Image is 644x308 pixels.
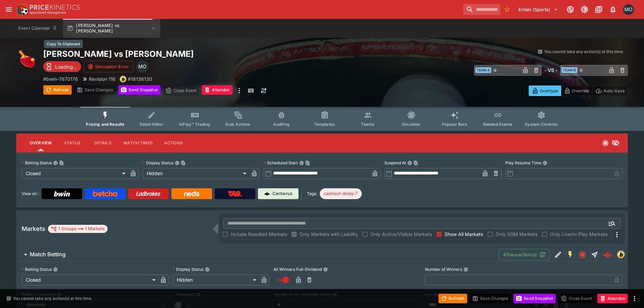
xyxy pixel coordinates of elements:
button: Actions [158,135,189,151]
button: Play Resume Time [543,161,547,165]
button: Display Status [205,267,210,272]
img: TabNZ [228,191,242,196]
p: Auto-Save [603,87,625,94]
button: Overtype [529,86,561,96]
div: 1 Groups 1 Markets [51,225,105,233]
svg: More [613,231,621,239]
span: Only Active/Visible Markets [371,231,432,238]
p: Loading... [55,63,77,70]
p: Betting Status [22,160,52,166]
button: Toggle light/dark mode [578,3,591,16]
p: Overtype [540,87,558,94]
button: Abandon [202,85,232,95]
p: Play Resume Time [505,160,541,166]
h5: Markets [22,225,45,233]
svg: Hidden [612,139,620,147]
button: Send Snapshot [118,85,161,95]
span: cashout-delay-7 [320,190,362,197]
img: Sportsbook Management [30,11,66,14]
button: Edit Detail [552,248,564,261]
span: Team A [475,67,491,73]
span: Auditing [273,122,290,127]
h6: Match Betting [30,251,66,258]
button: Straight [589,248,601,261]
button: Refresh [438,294,467,303]
h2: Copy To Clipboard [43,49,336,59]
button: Copy To Clipboard [305,161,310,165]
p: Copy To Clipboard [128,75,152,82]
div: Closed [22,275,158,285]
button: Refresh [43,85,72,95]
span: Teams [361,122,375,127]
span: Show All Markets [445,231,483,238]
button: [PERSON_NAME] vs [PERSON_NAME] [63,19,160,38]
label: View on : [22,188,39,199]
button: Copy To Clipboard [59,161,64,165]
span: Team B [562,67,577,73]
div: Hidden [173,275,259,285]
p: Display Status [143,160,173,166]
img: Cerberus [264,191,270,196]
button: Abandon [597,294,628,303]
img: Bwin [54,191,70,196]
p: Betting Status [22,266,52,272]
button: Overview [24,135,57,151]
img: Betcha [93,191,117,196]
button: SGM Enabled [564,248,576,261]
img: PriceKinetics Logo [15,3,28,16]
p: Display Status [173,266,204,272]
span: Simulator [402,122,421,127]
p: Revision 116 [89,75,116,82]
button: Connected to PK [564,3,576,16]
button: more [235,85,243,96]
p: Copy To Clipboard [43,75,78,82]
span: Only Live/In-Play Markets [550,231,607,238]
button: No Bookmarks [502,4,512,15]
button: more [630,294,639,303]
input: search [463,4,500,15]
a: Cerberus [258,188,299,199]
button: Details [88,135,118,151]
button: Simulation Error [84,61,134,72]
button: Send Snapshot [514,294,556,303]
button: Betting StatusCopy To Clipboard [53,161,58,165]
p: You cannot take any action(s) at this time. [544,49,624,55]
button: 4Transaction(s) [499,249,549,260]
p: Number of Winners [425,266,462,272]
button: Status [57,135,88,151]
button: Notifications [607,3,619,16]
span: Include Resulted Markets [231,231,287,238]
img: Neds [184,191,199,196]
img: Ladbrokes [136,191,161,196]
button: Betting Status [53,267,58,272]
p: Override [572,87,589,94]
label: Tags: [307,188,317,199]
span: Mark an event as closed and abandoned. [202,86,232,93]
img: logo-cerberus--red.svg [603,250,612,259]
span: System Controls [525,122,558,127]
button: Match Betting [16,248,499,261]
span: Popular Bets [442,122,467,127]
div: Matt Oliver [623,4,634,15]
button: Override [561,86,592,96]
div: Copy To Clipboard [44,40,83,48]
div: Event type filters [80,107,563,131]
span: Pricing and Results [86,122,124,127]
img: bwin.png [120,76,126,82]
span: Bulk Actions [225,122,251,127]
div: 4992db5a-839f-4686-a947-26c868e677bd [603,250,612,259]
h6: - VS - [544,67,557,74]
div: Start From [529,86,628,96]
span: Only SGM Markets [496,231,538,238]
span: Templates [314,122,335,127]
button: Event Calendar [14,19,62,38]
p: Suspend At [384,160,406,166]
button: Match Times [118,135,158,151]
span: Only Markets with Liability [300,231,358,238]
p: All Winners Full-Dividend [273,266,322,272]
span: Mark an event as closed and abandoned. [597,294,628,301]
div: Closed [22,168,128,179]
span: Detail Editor [140,122,164,127]
span: InPlay™ Trading [179,122,210,127]
span: Related Events [483,122,512,127]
